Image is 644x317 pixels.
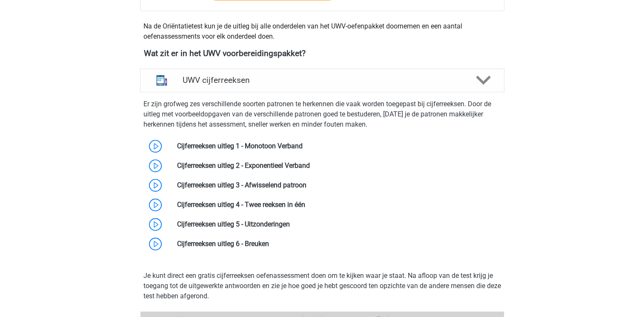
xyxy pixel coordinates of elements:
p: Je kunt direct een gratis cijferreeksen oefenassessment doen om te kijken waar je staat. Na afloo... [143,271,501,301]
h4: UWV cijferreeksen [183,75,461,85]
a: cijferreeksen UWV cijferreeksen [137,68,508,92]
div: Cijferreeksen uitleg 3 - Afwisselend patroon [171,180,504,190]
div: Cijferreeksen uitleg 6 - Breuken [171,239,504,249]
img: cijferreeksen [151,69,173,91]
div: Na de Oriëntatietest kun je de uitleg bij alle onderdelen van het UWV-oefenpakket doornemen en ee... [140,21,504,42]
p: Er zijn grofweg zes verschillende soorten patronen te herkennen die vaak worden toegepast bij cij... [143,99,501,130]
div: Cijferreeksen uitleg 2 - Exponentieel Verband [171,161,504,171]
div: Cijferreeksen uitleg 1 - Monotoon Verband [171,141,504,151]
div: Cijferreeksen uitleg 4 - Twee reeksen in één [171,200,504,210]
div: Cijferreeksen uitleg 5 - Uitzonderingen [171,219,504,229]
h4: Wat zit er in het UWV voorbereidingspakket? [144,48,501,58]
